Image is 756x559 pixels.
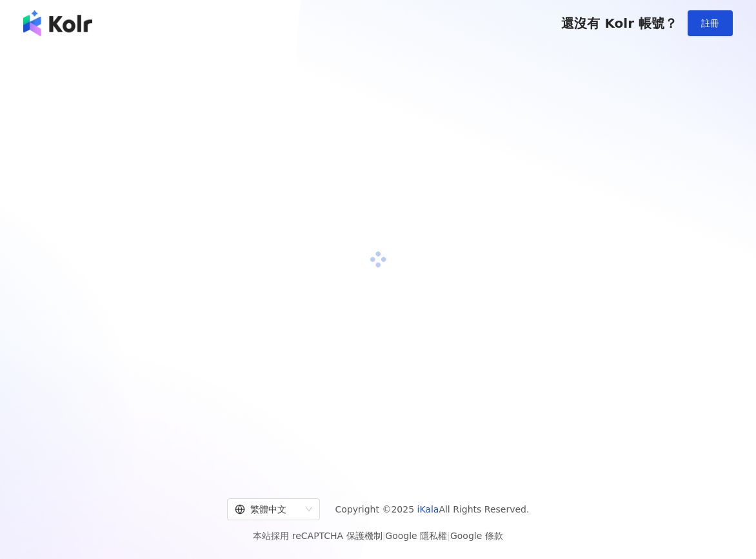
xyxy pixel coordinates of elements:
span: 本站採用 reCAPTCHA 保護機制 [253,528,502,544]
button: 註冊 [688,10,733,36]
span: Copyright © 2025 All Rights Reserved. [335,502,530,517]
img: logo [23,10,92,36]
a: Google 條款 [450,531,503,541]
span: | [447,531,450,541]
a: iKala [417,504,439,514]
span: 還沒有 Kolr 帳號？ [561,15,677,31]
a: Google 隱私權 [385,531,447,541]
div: 繁體中文 [235,499,301,520]
span: 註冊 [701,18,719,28]
span: | [383,531,386,541]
